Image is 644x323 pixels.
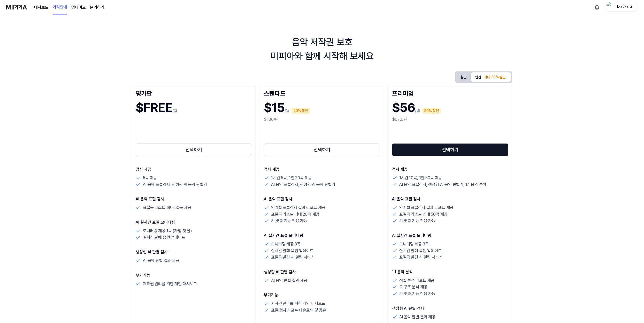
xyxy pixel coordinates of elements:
[71,4,86,11] a: 업데이트
[392,166,508,172] p: 검사 제공
[392,99,415,116] h1: $56
[143,228,192,234] p: 모니터링 제공 1곡 (가입 첫 달)
[399,204,453,211] p: 악기별 표절검사 결과 리포트 제공
[399,314,435,320] p: AI 음악 판별 결과 제공
[399,247,442,254] p: 실시간 발매 음원 업데이트
[143,281,197,287] p: 저작권 관리를 위한 개인 대시보드
[422,108,441,114] div: 30% 할인
[264,166,380,172] p: 검사 제공
[271,254,315,261] p: 표절곡 발견 시 알림 서비스
[399,181,486,188] p: AI 음악 표절검사, 생성형 AI 음악 판별기, 1:1 음악 분석
[415,108,420,114] p: /월
[399,290,435,297] p: 키 맞춤 기능 적용 가능
[136,272,252,279] p: 부가기능
[271,217,307,224] p: 키 맞춤 기능 적용 가능
[399,175,442,181] p: 1시간 10곡, 1일 50곡 제공
[399,277,434,284] p: 정밀 분석 리포트 제공
[614,4,634,10] div: kkabkaru
[136,142,252,157] a: 선택하기
[143,257,179,264] p: AI 음악 판별 결과 제공
[392,144,508,156] button: 선택하기
[143,175,157,181] p: 5곡 제공
[264,144,380,156] button: 선택하기
[143,204,191,211] p: 표절곡 리스트 최대 50곡 제공
[285,108,289,114] p: /월
[264,232,380,239] p: AI 실시간 표절 모니터링
[456,73,471,81] button: 월간
[392,142,508,157] a: 선택하기
[399,241,428,247] p: 모니터링 제공 3곡
[34,4,49,11] a: 대시보드
[172,108,177,114] p: /월
[264,269,380,275] p: 생성형 AI 판별 검사
[271,277,307,284] p: AI 음악 판별 결과 제공
[264,142,380,157] a: 선택하기
[271,300,325,307] p: 저작권 관리를 위한 개인 대시보드
[271,241,300,247] p: 모니터링 제공 3곡
[271,247,313,254] p: 실시간 발매 음원 업데이트
[136,219,252,226] p: AI 실시간 표절 모니터링
[264,89,380,97] div: 스탠다드
[392,196,508,202] p: AI 음악 표절 검사
[136,249,252,255] p: 생성형 AI 판별 검사
[482,74,507,80] div: 최대 30% 할인
[399,284,427,290] p: 곡 구조 분석 제공
[90,4,104,11] a: 문의하기
[136,144,252,156] button: 선택하기
[594,4,600,10] img: 알림
[399,211,447,218] p: 표절곡 리스트 최대 50곡 제공
[143,181,207,188] p: AI 음악 표절검사, 생성형 AI 음악 판별기
[264,292,380,298] p: 부가기능
[264,116,380,123] div: $180/년
[392,116,508,123] div: $672/년
[264,99,285,116] h1: $15
[53,0,67,14] a: 가격안내
[271,307,326,314] p: 표절 검사 리포트 다운로드 및 공유
[136,99,172,116] h1: $FREE
[399,254,443,261] p: 표절곡 발견 시 알림 서비스
[143,234,185,241] p: 실시간 발매 음원 업데이트
[605,3,638,12] button: profilekkabkaru
[292,108,310,114] div: 20% 할인
[392,305,508,312] p: 생성형 AI 판별 검사
[392,89,508,97] div: 프리미엄
[271,204,325,211] p: 악기별 표절검사 결과 리포트 제공
[136,196,252,202] p: AI 음악 표절 검사
[471,72,511,82] button: 연간
[136,166,252,172] p: 검사 제공
[271,181,335,188] p: AI 음악 표절검사, 생성형 AI 음악 판별기
[271,175,312,181] p: 1시간 5곡, 1일 20곡 제공
[607,2,613,12] img: profile
[264,196,380,202] p: AI 음악 표절 검사
[271,211,319,218] p: 표절곡 리스트 최대 20곡 제공
[399,217,435,224] p: 키 맞춤 기능 적용 가능
[136,89,252,97] div: 평가판
[392,232,508,239] p: AI 실시간 표절 모니터링
[392,269,508,275] p: 1:1 음악 분석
